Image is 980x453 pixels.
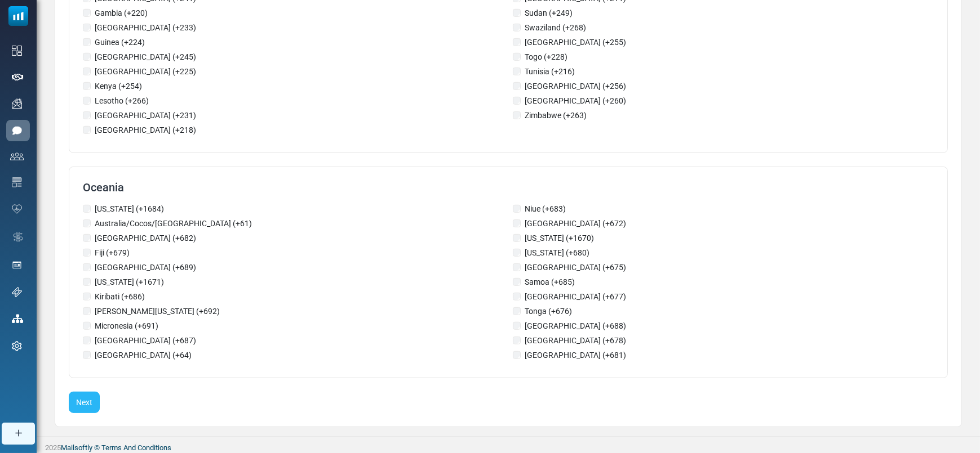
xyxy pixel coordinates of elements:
label: [US_STATE] (+1671) [95,276,164,288]
label: [GEOGRAPHIC_DATA] (+255) [525,37,626,48]
label: Swaziland (+268) [525,22,586,34]
label: Fiji (+679) [95,247,130,259]
label: [GEOGRAPHIC_DATA] (+681) [525,349,626,361]
img: mailsoftly_icon_blue_white.svg [8,6,28,26]
label: [GEOGRAPHIC_DATA] (+245) [95,51,196,63]
label: [GEOGRAPHIC_DATA] (+677) [525,291,626,303]
label: Kenya (+254) [95,80,142,92]
label: [US_STATE] (+1684) [95,203,164,215]
img: contacts-icon.svg [10,153,24,160]
label: Zimbabwe (+263) [525,110,587,122]
label: [PERSON_NAME][US_STATE] (+692) [95,306,220,317]
label: [GEOGRAPHIC_DATA] (+64) [95,349,192,361]
label: Samoa (+685) [525,276,575,288]
label: [GEOGRAPHIC_DATA] (+218) [95,124,196,136]
img: landing_pages.svg [12,260,22,270]
img: support-icon.svg [12,287,22,297]
button: Next [69,392,100,413]
img: dashboard-icon.svg [12,46,22,56]
label: Australia/Cocos/[GEOGRAPHIC_DATA] (+61) [95,218,252,230]
h5: Oceania [83,181,934,194]
img: sms-icon-active.png [12,125,22,136]
label: [GEOGRAPHIC_DATA] (+260) [525,95,626,107]
img: campaigns-icon.png [12,98,22,109]
label: [GEOGRAPHIC_DATA] (+678) [525,335,626,347]
label: [GEOGRAPHIC_DATA] (+672) [525,218,626,230]
label: [GEOGRAPHIC_DATA] (+256) [525,80,626,92]
label: Micronesia (+691) [95,320,158,332]
label: Lesotho (+266) [95,95,149,107]
label: Tonga (+676) [525,306,572,317]
a: Terms And Conditions [101,443,171,452]
span: translation missing: en.layouts.footer.terms_and_conditions [101,443,171,452]
label: [GEOGRAPHIC_DATA] (+688) [525,320,626,332]
label: Tunisia (+216) [525,66,575,78]
img: settings-icon.svg [12,341,22,351]
label: Sudan (+249) [525,7,573,19]
a: Mailsoftly © [61,443,100,452]
label: [GEOGRAPHIC_DATA] (+675) [525,262,626,273]
label: [US_STATE] (+1670) [525,232,594,244]
img: workflow.svg [12,231,24,244]
label: [US_STATE] (+680) [525,247,589,259]
label: [GEOGRAPHIC_DATA] (+689) [95,262,196,273]
label: [GEOGRAPHIC_DATA] (+231) [95,110,196,122]
label: Kiribati (+686) [95,291,145,303]
img: domain-health-icon.svg [12,204,22,213]
label: [GEOGRAPHIC_DATA] (+682) [95,232,196,244]
label: Togo (+228) [525,51,567,63]
label: [GEOGRAPHIC_DATA] (+233) [95,22,196,34]
label: Niue (+683) [525,203,566,215]
label: Gambia (+220) [95,7,148,19]
img: email-templates-icon.svg [12,177,22,187]
label: Guinea (+224) [95,37,145,48]
label: [GEOGRAPHIC_DATA] (+225) [95,66,196,78]
label: [GEOGRAPHIC_DATA] (+687) [95,335,196,347]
